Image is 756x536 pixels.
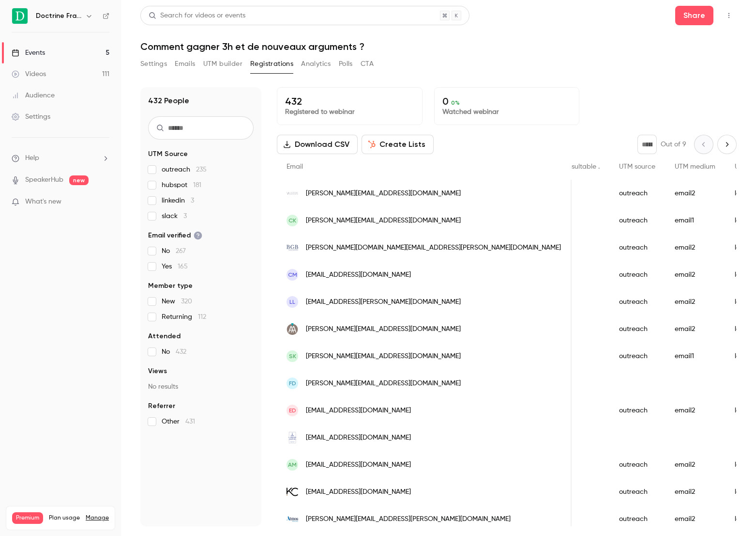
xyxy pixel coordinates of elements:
[12,8,28,24] img: Doctrine France
[250,56,293,72] button: Registrations
[193,182,201,189] span: 181
[287,432,298,443] img: lambard-associes.com
[285,107,414,117] p: Registered to webinar
[140,41,737,52] h1: Comment gagner 3h et de nouveaux arguments ?
[717,135,737,154] button: Next page
[277,135,358,154] button: Download CSV
[176,248,186,254] span: 267
[306,487,411,497] span: [EMAIL_ADDRESS][DOMAIN_NAME]
[306,243,561,253] span: [PERSON_NAME][DOMAIN_NAME][EMAIL_ADDRESS][PERSON_NAME][DOMAIN_NAME]
[306,406,411,416] span: [EMAIL_ADDRESS][DOMAIN_NAME]
[98,198,109,206] iframe: Noticeable Trigger
[609,505,665,533] div: outreach
[162,347,186,357] span: No
[148,366,167,376] span: Views
[198,314,206,320] span: 112
[162,297,192,306] span: New
[362,135,434,154] button: Create Lists
[665,397,725,424] div: email2
[162,246,186,256] span: No
[148,401,175,411] span: Referrer
[665,451,725,478] div: email2
[12,48,45,58] div: Events
[12,112,50,122] div: Settings
[306,297,461,307] span: [EMAIL_ADDRESS][PERSON_NAME][DOMAIN_NAME]
[442,107,572,117] p: Watched webinar
[162,312,206,322] span: Returning
[287,242,298,253] img: bgb-associes.com
[287,486,298,498] img: avocatsante.fr
[148,231,202,240] span: Email verified
[162,180,201,190] span: hubspot
[185,418,195,425] span: 431
[609,234,665,261] div: outreach
[609,315,665,343] div: outreach
[306,433,411,443] span: [EMAIL_ADDRESS][DOMAIN_NAME]
[306,189,461,199] span: [PERSON_NAME][EMAIL_ADDRESS][DOMAIN_NAME]
[12,69,46,79] div: Videos
[609,261,665,288] div: outreach
[196,166,207,173] span: 235
[665,261,725,288] div: email2
[175,56,195,72] button: Emails
[12,512,43,524] span: Premium
[619,163,655,170] span: UTM source
[665,288,725,315] div: email2
[339,56,353,72] button: Polls
[306,270,411,280] span: [EMAIL_ADDRESS][DOMAIN_NAME]
[306,324,461,334] span: [PERSON_NAME][EMAIL_ADDRESS][DOMAIN_NAME]
[665,343,725,370] div: email1
[665,505,725,533] div: email2
[288,270,297,279] span: CM
[665,478,725,505] div: email2
[306,460,411,470] span: [EMAIL_ADDRESS][DOMAIN_NAME]
[25,197,61,207] span: What's new
[86,514,109,522] a: Manage
[203,56,242,72] button: UTM builder
[361,56,374,72] button: CTA
[285,95,414,107] p: 432
[148,382,254,392] p: No results
[289,352,296,361] span: SK
[287,163,303,170] span: Email
[609,451,665,478] div: outreach
[191,197,194,204] span: 3
[148,281,193,291] span: Member type
[12,153,109,163] li: help-dropdown-opener
[306,351,461,362] span: [PERSON_NAME][EMAIL_ADDRESS][DOMAIN_NAME]
[181,298,192,305] span: 320
[609,180,665,207] div: outreach
[609,343,665,370] div: outreach
[289,406,296,415] span: ED
[148,149,188,159] span: UTM Source
[162,262,188,271] span: Yes
[49,514,80,522] span: Plan usage
[306,514,511,524] span: [PERSON_NAME][EMAIL_ADDRESS][PERSON_NAME][DOMAIN_NAME]
[675,6,713,25] button: Share
[289,298,295,306] span: ll
[178,263,188,270] span: 165
[609,397,665,424] div: outreach
[25,153,39,163] span: Help
[183,213,187,220] span: 3
[661,140,686,149] p: Out of 9
[609,478,665,505] div: outreach
[148,331,181,341] span: Attended
[451,99,460,106] span: 0 %
[306,378,461,389] span: [PERSON_NAME][EMAIL_ADDRESS][DOMAIN_NAME]
[162,196,194,205] span: linkedin
[287,513,298,525] img: atmos-avocats.com
[148,95,189,107] h1: 432 People
[442,95,572,107] p: 0
[176,348,186,355] span: 432
[665,315,725,343] div: email2
[149,11,245,21] div: Search for videos or events
[148,149,254,426] section: facet-groups
[289,379,296,388] span: FD
[609,207,665,234] div: outreach
[162,211,187,221] span: slack
[287,323,298,335] img: agn-avocats.fr
[301,56,331,72] button: Analytics
[675,163,715,170] span: UTM medium
[140,56,167,72] button: Settings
